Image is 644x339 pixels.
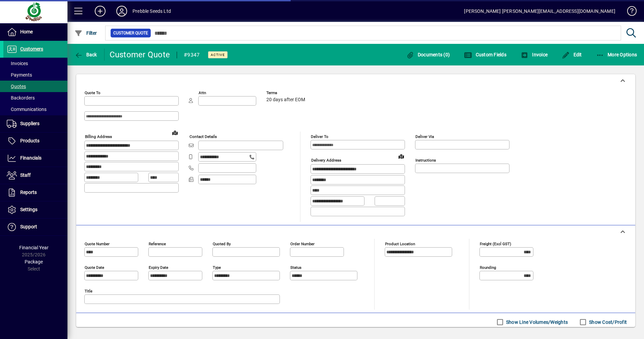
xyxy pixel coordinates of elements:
span: Financials [20,155,41,161]
a: Communications [3,104,67,115]
button: Filter [73,27,99,39]
span: More Options [596,52,637,57]
a: Payments [3,69,67,81]
mat-label: Quote number [85,241,110,246]
mat-label: Expiry date [149,265,168,270]
span: Invoice [521,52,548,57]
a: View on map [170,127,180,138]
mat-label: Order number [290,241,315,246]
mat-label: Status [290,265,301,270]
span: 20 days after EOM [266,97,305,103]
button: Edit [560,49,584,61]
mat-label: Quote date [85,265,104,270]
mat-label: Type [213,265,221,270]
span: Communications [7,107,47,112]
span: Quotes [7,84,26,89]
a: Invoices [3,58,67,69]
a: Backorders [3,92,67,104]
span: Edit [562,52,582,57]
span: Customer Quote [113,30,148,36]
div: Prebble Seeds Ltd [133,6,171,17]
div: [PERSON_NAME] [PERSON_NAME][EMAIL_ADDRESS][DOMAIN_NAME] [464,6,615,17]
mat-label: Quoted by [213,241,231,246]
span: Customers [20,46,43,52]
button: Documents (0) [404,49,451,61]
span: Filter [75,30,97,36]
div: #9347 [184,50,200,60]
span: Reports [20,190,37,195]
a: Reports [3,184,67,201]
span: Active [211,53,225,57]
a: Quotes [3,81,67,92]
a: Support [3,219,67,235]
span: Home [20,29,33,34]
a: Products [3,133,67,149]
span: Invoices [7,61,28,66]
app-page-header-button: Back [67,49,105,61]
span: Backorders [7,95,35,101]
span: Financial Year [19,245,49,250]
mat-label: Deliver To [311,134,328,139]
span: Products [20,138,39,143]
span: Custom Fields [464,52,506,57]
button: Profile [111,5,133,17]
mat-label: Title [85,288,92,293]
label: Show Line Volumes/Weights [505,319,568,326]
span: Back [75,52,97,57]
a: Knowledge Base [622,1,636,23]
span: Suppliers [20,121,39,126]
mat-label: Rounding [480,265,496,270]
mat-label: Quote To [85,90,100,95]
button: Custom Fields [462,49,508,61]
a: Settings [3,201,67,218]
button: Add [89,5,111,17]
a: Financials [3,150,67,167]
span: Documents (0) [406,52,450,57]
a: View on map [396,151,407,162]
label: Show Cost/Profit [588,319,627,326]
span: Payments [7,72,32,78]
mat-label: Deliver via [415,134,434,139]
a: Home [3,24,67,40]
mat-label: Product location [385,241,415,246]
mat-label: Instructions [415,158,436,163]
span: Terms [266,91,307,95]
div: Customer Quote [110,49,170,60]
button: Back [73,49,99,61]
button: More Options [594,49,639,61]
mat-label: Reference [149,241,166,246]
a: Staff [3,167,67,184]
mat-label: Freight (excl GST) [480,241,511,246]
span: Settings [20,207,37,212]
span: Support [20,224,37,229]
a: Suppliers [3,115,67,132]
button: Invoice [519,49,549,61]
mat-label: Attn [199,90,206,95]
span: Staff [20,172,31,178]
span: Package [25,259,43,264]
